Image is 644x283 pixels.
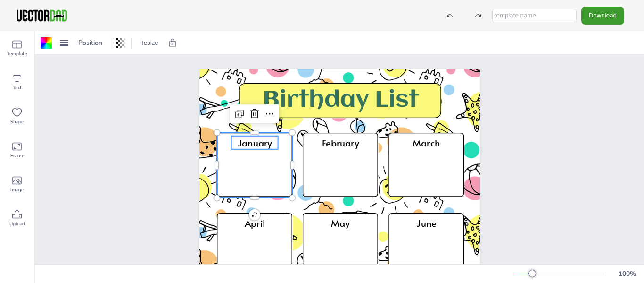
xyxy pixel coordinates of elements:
span: June [416,216,436,230]
span: Text [13,84,22,92]
span: May [331,216,350,230]
span: Position [76,38,104,47]
span: Birthday List [262,88,419,113]
span: Template [7,50,27,58]
span: Upload [9,220,25,228]
button: Resize [135,35,162,51]
div: 100 % [616,269,638,278]
button: Download [581,7,624,24]
span: Frame [10,152,24,160]
span: Image [10,186,24,194]
img: VectorDad-1.png [15,9,68,23]
span: March [413,136,440,149]
span: April [244,216,264,230]
span: January [237,136,272,149]
span: February [322,136,359,149]
span: Shape [10,118,24,126]
input: template name [492,9,577,22]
